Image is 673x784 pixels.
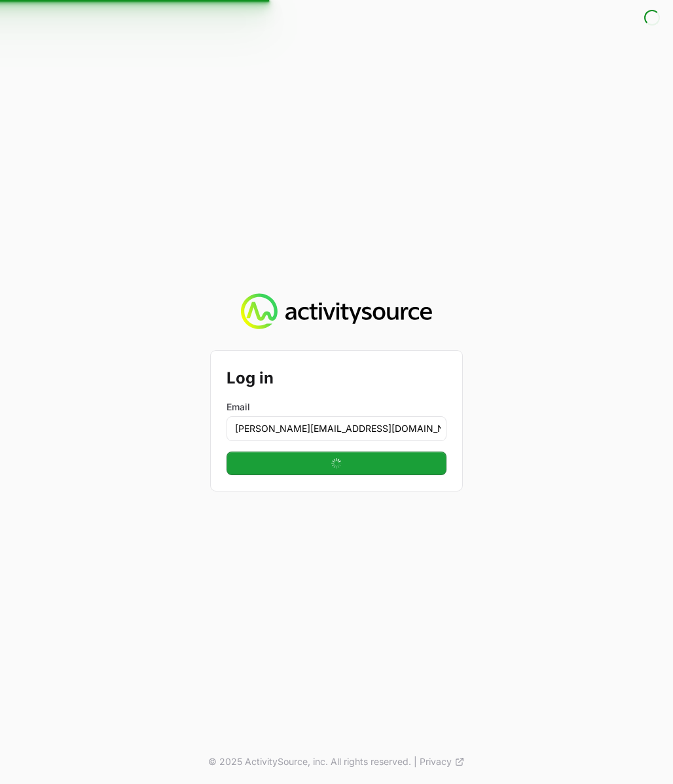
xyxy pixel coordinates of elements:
[208,755,411,768] p: © 2025 ActivitySource, inc. All rights reserved.
[420,755,465,768] a: Privacy
[227,401,446,414] label: Email
[414,755,417,768] span: |
[227,366,446,390] h2: Log in
[227,416,446,441] input: Enter your email
[241,293,431,330] img: Activity Source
